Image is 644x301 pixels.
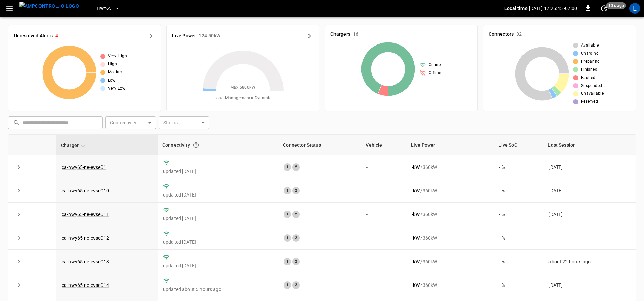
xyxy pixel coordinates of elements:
[412,211,488,218] div: / 360 kW
[62,188,109,193] a: ca-hwy65-ne-evseC10
[14,280,24,290] button: expand row
[543,203,636,226] td: [DATE]
[14,257,24,267] button: expand row
[162,139,273,151] div: Connectivity
[493,273,543,297] td: - %
[412,235,420,241] p: - kW
[406,135,494,155] th: Live Power
[61,141,87,149] span: Charger
[581,58,600,65] span: Preparing
[303,31,314,41] button: Energy Overview
[581,90,604,97] span: Unavailable
[292,281,300,289] div: 2
[581,50,599,57] span: Charging
[412,164,420,171] p: - kW
[292,187,300,194] div: 2
[516,31,522,38] h6: 32
[361,135,406,155] th: Vehicle
[493,250,543,273] td: - %
[543,250,636,273] td: about 22 hours ago
[19,2,79,10] img: ampcontrol.io logo
[412,282,420,289] p: - kW
[543,226,636,250] td: -
[543,155,636,179] td: [DATE]
[581,66,597,73] span: Finished
[412,164,488,171] div: / 360 kW
[14,209,24,219] button: expand row
[581,74,596,81] span: Faulted
[543,179,636,203] td: [DATE]
[489,31,514,38] h6: Connectors
[278,135,361,155] th: Connector Status
[14,186,24,196] button: expand row
[429,62,441,68] span: Online
[284,187,291,194] div: 1
[144,31,155,41] button: All Alerts
[361,155,406,179] td: -
[606,2,626,9] span: 10 s ago
[163,239,273,245] p: updated [DATE]
[493,179,543,203] td: - %
[62,212,109,217] a: ca-hwy65-ne-evseC11
[504,5,528,12] p: Local time
[581,42,599,49] span: Available
[62,259,109,264] a: ca-hwy65-ne-evseC13
[529,5,577,12] p: [DATE] 17:25:45 -07:00
[493,155,543,179] td: - %
[493,135,543,155] th: Live SoC
[62,235,109,241] a: ca-hwy65-ne-evseC12
[163,168,273,175] p: updated [DATE]
[284,281,291,289] div: 1
[493,226,543,250] td: - %
[361,226,406,250] td: -
[412,211,420,218] p: - kW
[353,31,358,38] h6: 16
[172,32,196,40] h6: Live Power
[412,282,488,289] div: / 360 kW
[108,77,116,84] span: Low
[493,203,543,226] td: - %
[292,258,300,265] div: 2
[412,187,488,194] div: / 360 kW
[629,3,640,14] div: profile-icon
[361,250,406,273] td: -
[361,179,406,203] td: -
[599,3,610,14] button: set refresh interval
[97,5,111,12] span: HWY65
[163,191,273,198] p: updated [DATE]
[361,273,406,297] td: -
[429,70,441,77] span: Offline
[14,162,24,172] button: expand row
[581,83,602,89] span: Suspended
[412,258,420,265] p: - kW
[581,98,598,105] span: Reserved
[55,32,58,40] h6: 4
[14,32,53,40] h6: Unresolved Alerts
[284,211,291,218] div: 1
[412,187,420,194] p: - kW
[361,203,406,226] td: -
[190,139,202,151] button: Connection between the charger and our software.
[284,258,291,265] div: 1
[199,32,220,40] h6: 124.50 kW
[292,211,300,218] div: 2
[292,234,300,242] div: 2
[108,85,126,92] span: Very Low
[284,234,291,242] div: 1
[163,215,273,222] p: updated [DATE]
[108,69,124,76] span: Medium
[14,233,24,243] button: expand row
[94,2,123,15] button: HWY65
[108,53,127,60] span: Very High
[543,273,636,297] td: [DATE]
[108,61,117,68] span: High
[412,235,488,241] div: / 360 kW
[292,163,300,171] div: 2
[412,258,488,265] div: / 360 kW
[62,282,109,288] a: ca-hwy65-ne-evseC14
[214,95,272,102] span: Load Management = Dynamic
[330,31,350,38] h6: Chargers
[284,163,291,171] div: 1
[62,164,106,170] a: ca-hwy65-ne-evseC1
[163,286,273,293] p: updated about 5 hours ago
